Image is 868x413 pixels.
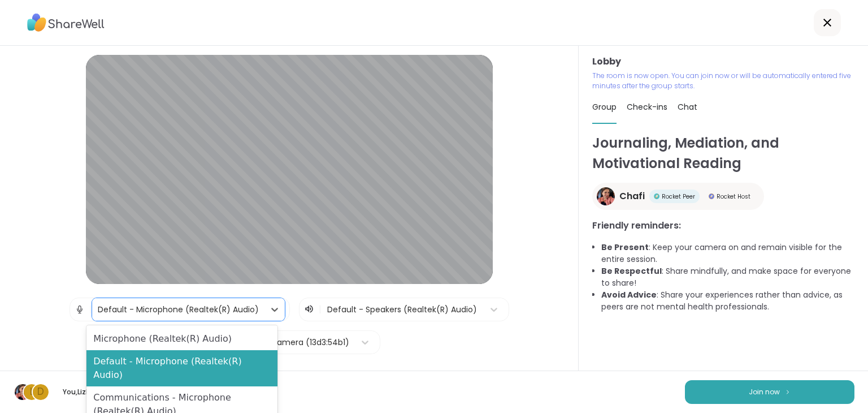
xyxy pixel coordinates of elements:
span: Check-ins [627,101,667,113]
span: | [319,303,322,316]
div: Default - Microphone (Realtek(R) Audio) [86,350,277,386]
span: Chat [678,101,697,113]
li: : Share mindfully, and make space for everyone to share! [601,265,854,289]
span: | [89,298,92,321]
h3: Friendly reminders: [592,219,854,233]
img: Microphone [75,298,85,321]
span: Rocket Host [717,192,750,201]
span: Test speaker and microphone [231,370,348,380]
b: Be Respectful [601,265,662,277]
b: Avoid Advice [601,289,657,300]
span: Rocket Peer [662,192,695,201]
span: Join now [749,387,780,397]
img: Chafi [597,187,615,205]
button: Test speaker and microphone [226,363,353,387]
b: Be Present [601,242,649,253]
li: : Keep your camera on and remain visible for the entire session. [601,242,854,265]
h1: Journaling, Mediation, and Motivational Reading [592,133,854,174]
div: Microphone (Realtek(R) Audio) [86,328,277,350]
span: Chafi [619,190,645,203]
div: Integrated Camera (13d3:54b1) [227,337,349,349]
span: Group [592,101,617,113]
div: Default - Microphone (Realtek(R) Audio) [98,304,259,316]
li: : Share your experiences rather than advice, as peers are not mental health professionals. [601,289,854,313]
img: Rocket Host [709,193,714,199]
a: ChafiChafiRocket PeerRocket PeerRocket HostRocket Host [592,183,764,210]
img: Chafi [15,384,31,400]
span: d [37,385,44,399]
img: ShareWell Logo [27,10,105,36]
h3: Lobby [592,55,854,68]
span: L [30,385,34,399]
img: ShareWell Logomark [784,389,791,395]
button: Join now [685,380,854,404]
img: Rocket Peer [654,193,659,199]
p: You, LizLizLiz , and djmxjm2 are here. [59,387,185,397]
p: The room is now open. You can join now or will be automatically entered five minutes after the gr... [592,71,854,91]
